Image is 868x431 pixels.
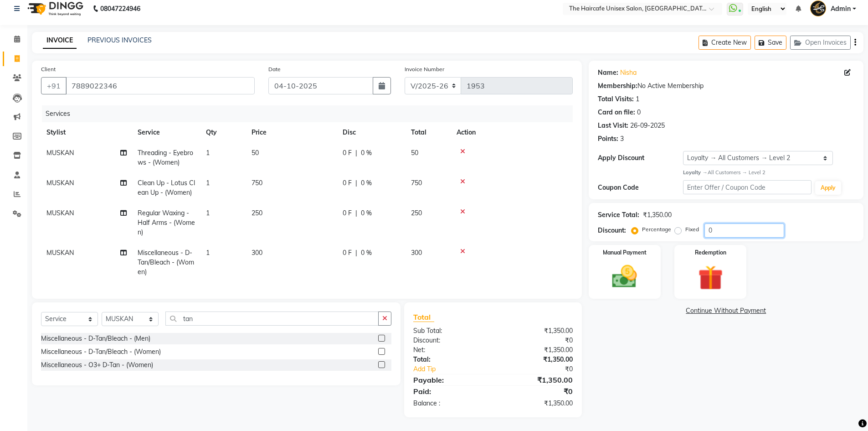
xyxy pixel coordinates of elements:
span: | [355,178,357,188]
span: 0 F [343,148,352,158]
div: Services [42,105,580,122]
div: ₹1,350.00 [493,345,580,355]
div: 1 [636,94,639,104]
div: ₹0 [508,364,580,374]
span: 1 [206,249,210,257]
div: Apply Discount [598,153,683,163]
span: MUSKAN [46,179,74,187]
a: Add Tip [406,364,507,374]
th: Disc [337,122,406,143]
th: Price [246,122,337,143]
a: Continue Without Payment [591,306,862,316]
div: ₹1,350.00 [493,355,580,364]
span: MUSKAN [46,209,74,217]
span: 0 % [361,148,372,158]
div: 0 [637,108,641,117]
a: PREVIOUS INVOICES [87,36,152,44]
span: 0 F [343,208,352,218]
span: 250 [411,209,422,217]
th: Qty [200,122,246,143]
span: MUSKAN [46,249,74,257]
span: 1 [206,209,210,217]
label: Invoice Number [405,65,444,73]
span: 0 F [343,178,352,188]
div: Discount: [598,226,626,235]
input: Search or Scan [165,312,379,326]
div: ₹0 [493,386,580,397]
div: Last Visit: [598,121,628,130]
input: Enter Offer / Coupon Code [683,180,812,194]
div: Paid: [406,386,493,397]
span: 0 % [361,248,372,258]
button: Open Invoices [790,36,851,50]
label: Date [268,65,281,73]
div: ₹1,350.00 [493,399,580,408]
span: 750 [252,179,262,187]
img: _gift.svg [690,262,731,293]
div: Miscellaneous - D-Tan/Bleach - (Women) [41,347,161,357]
div: Miscellaneous - D-Tan/Bleach - (Men) [41,334,150,343]
span: Clean Up - Lotus Clean Up - (Women) [138,179,195,197]
strong: Loyalty → [683,169,707,176]
div: No Active Membership [598,81,854,91]
button: +91 [41,77,67,94]
div: Membership: [598,81,637,91]
div: Coupon Code [598,183,683,192]
th: Total [406,122,451,143]
div: 3 [620,134,624,144]
span: Threading - Eyebrows - (Women) [138,149,193,166]
div: Name: [598,68,618,78]
div: Payable: [406,374,493,385]
input: Search by Name/Mobile/Email/Code [66,77,255,94]
span: 50 [411,149,418,157]
div: Total: [406,355,493,364]
label: Redemption [695,249,726,257]
img: _cash.svg [604,262,645,291]
label: Fixed [685,225,699,234]
div: All Customers → Level 2 [683,169,854,177]
label: Percentage [642,225,671,234]
th: Stylist [41,122,132,143]
span: 300 [252,249,262,257]
button: Save [755,36,786,50]
button: Create New [699,36,751,50]
button: Apply [815,181,841,195]
span: 300 [411,249,422,257]
span: 0 % [361,208,372,218]
label: Client [41,65,56,73]
span: 50 [252,149,259,157]
div: Balance : [406,399,493,408]
div: ₹1,350.00 [643,210,672,220]
span: Miscellaneous - D-Tan/Bleach - (Women) [138,249,194,276]
div: ₹1,350.00 [493,374,580,385]
div: 26-09-2025 [630,121,665,130]
div: ₹1,350.00 [493,326,580,336]
span: 1 [206,179,210,187]
span: 250 [252,209,262,217]
div: Card on file: [598,108,635,117]
div: Points: [598,134,618,144]
th: Action [451,122,573,143]
div: Service Total: [598,210,639,220]
span: | [355,248,357,258]
img: Admin [810,0,826,16]
span: 750 [411,179,422,187]
span: 0 F [343,248,352,258]
div: ₹0 [493,336,580,345]
div: Total Visits: [598,94,634,104]
a: Nisha [620,68,637,78]
span: Regular Waxing - Half Arms - (Women) [138,209,195,236]
div: Miscellaneous - O3+ D-Tan - (Women) [41,360,153,370]
span: Admin [831,4,851,14]
span: 1 [206,149,210,157]
th: Service [132,122,200,143]
span: Total [413,312,434,322]
a: INVOICE [43,32,77,49]
span: | [355,208,357,218]
div: Net: [406,345,493,355]
label: Manual Payment [603,249,647,257]
span: MUSKAN [46,149,74,157]
span: 0 % [361,178,372,188]
div: Discount: [406,336,493,345]
div: Sub Total: [406,326,493,336]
